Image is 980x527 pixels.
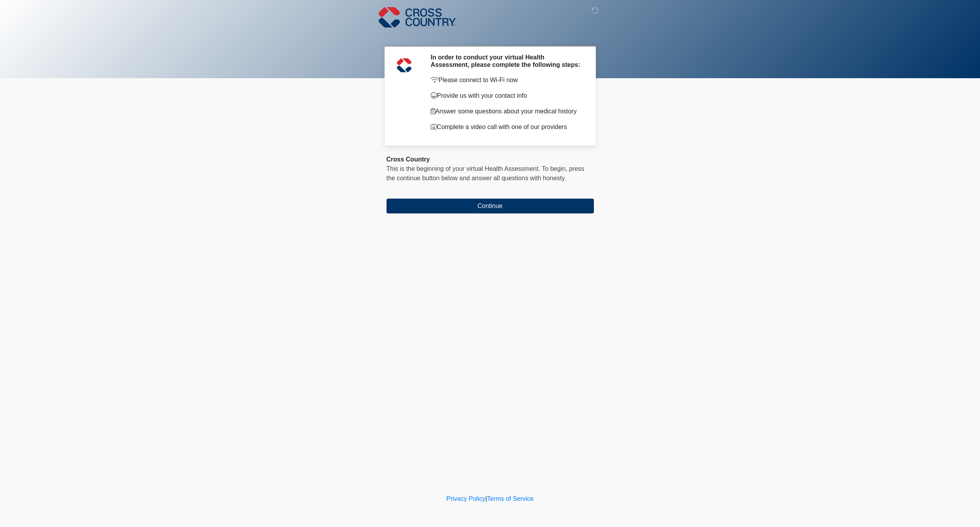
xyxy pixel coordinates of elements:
[392,54,416,77] img: Agent Avatar
[431,75,582,85] p: Please connect to Wi-Fi now
[431,122,582,132] p: Complete a video call with one of our providers
[379,6,456,29] img: Cross Country Logo
[446,495,486,502] a: Privacy Policy
[387,199,594,213] button: Continue
[387,155,594,164] div: Cross Country
[542,165,569,172] span: To begin,
[487,495,534,502] a: Terms of Service
[431,54,582,68] h2: In order to conduct your virtual Health Assessment, please complete the following steps:
[486,495,487,502] a: |
[387,165,540,172] span: This is the beginning of your virtual Health Assessment.
[387,165,584,181] span: press the continue button below and answer all questions with honesty.
[431,91,582,100] p: Provide us with your contact info
[381,28,600,43] h1: ‎ ‎ ‎
[431,107,582,116] p: Answer some questions about your medical history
